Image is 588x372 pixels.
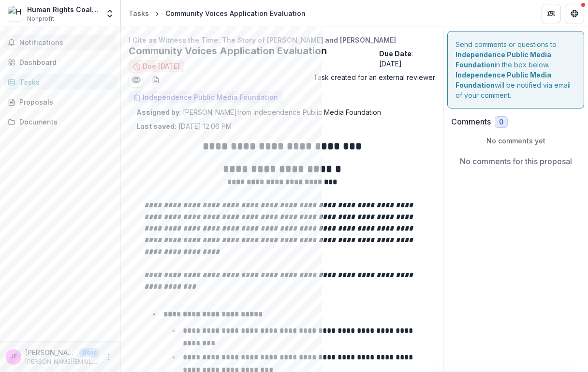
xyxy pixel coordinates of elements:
p: I Cite as Witness the Time: The Story of [PERSON_NAME] and [PERSON_NAME] [129,35,435,45]
p: : [PERSON_NAME] from Independence Public Media Foundation [136,107,427,117]
div: Send comments or questions to in the box below. will be notified via email of your comment. [447,31,584,108]
strong: Last saved: [136,122,176,130]
a: Documents [4,114,117,130]
div: Proposals [19,97,109,107]
h2: Community Voices Application Evaluation [129,45,375,57]
a: Dashboard [4,54,117,70]
a: Proposals [4,94,117,110]
a: Tasks [125,6,153,20]
span: Notifications [19,39,113,47]
strong: Independence Public Media Foundation [456,50,551,69]
div: Dashboard [19,57,109,67]
div: Julie Flandreau [10,354,17,360]
h2: Comments [451,117,491,126]
button: Open entity switcher [103,4,117,23]
button: Notifications [4,35,117,50]
div: Human Rights Coalition [27,4,99,15]
p: : [DATE] [379,48,435,69]
span: 0 [499,118,503,126]
button: More [103,351,115,363]
p: [DATE] 12:06 PM [136,121,232,131]
p: [PERSON_NAME][EMAIL_ADDRESS][PERSON_NAME][DOMAIN_NAME] [25,357,99,366]
strong: Assigned by [136,108,179,116]
button: Get Help [565,4,584,23]
button: download-word-button [148,72,163,88]
span: Independence Public Media Foundation [143,93,278,102]
span: Task created for an external reviewer [313,72,435,88]
div: Tasks [129,8,149,18]
strong: Independence Public Media Foundation [456,71,551,89]
img: Human Rights Coalition [8,6,23,21]
div: Community Voices Application Evaluation [165,8,306,18]
p: [PERSON_NAME] [25,347,75,357]
a: Tasks [4,74,117,90]
div: Documents [19,117,109,127]
span: Nonprofit [27,15,54,23]
p: No comments for this proposal [460,155,572,167]
span: Due [DATE] [143,62,180,71]
button: Preview 50a29c19-6683-41bb-8510-93e19c845c8a.pdf [129,72,144,88]
p: No comments yet [451,136,580,146]
div: Tasks [19,77,109,87]
button: Partners [542,4,561,23]
nav: breadcrumb [125,6,309,20]
p: User [79,348,99,357]
strong: Due Date [379,49,412,58]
